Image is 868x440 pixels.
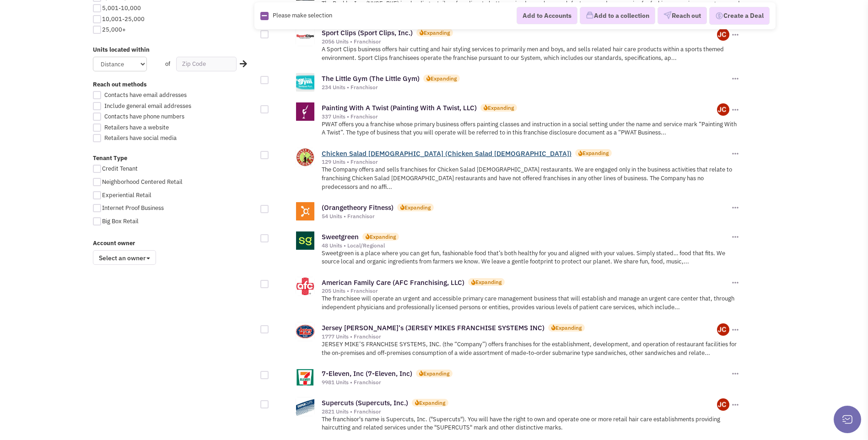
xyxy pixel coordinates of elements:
[658,7,707,25] button: Reach out
[717,28,729,41] img: swojxcZU80Go7FUHW_vJ3w.png
[104,91,187,99] span: Contacts have email addresses
[322,120,740,137] p: PWAT offers you a franchise whose primary business offers painting classes and instruction in a s...
[273,11,332,19] span: Please make selection
[322,232,359,241] a: Sweetgreen
[93,154,255,163] label: Tenant Type
[102,217,139,225] span: Big Box Retail
[322,213,730,220] div: 54 Units • Franchisor
[104,113,184,120] span: Contacts have phone numbers
[102,191,151,199] span: Experiential Retail
[176,57,237,71] input: Zip Code
[322,45,740,62] p: A Sport Clips business offers hair cutting and hair styling services to primarily men and boys, a...
[580,7,655,25] button: Add to a collection
[322,323,545,332] a: Jersey [PERSON_NAME]'s (JERSEY MIKES FRANCHISE SYSTEMS INC)
[322,74,420,83] a: The Little Gym (The Little Gym)
[93,80,255,89] label: Reach out methods
[322,369,412,378] a: 7-Eleven, Inc (7-Eleven, Inc)
[102,15,145,23] span: 10,001-25,000
[322,242,730,249] div: 48 Units • Local/Regional
[322,84,730,91] div: 234 Units • Franchisor
[586,11,594,20] img: icon-collection-lavender.png
[104,102,191,110] span: Include general email addresses
[717,103,729,116] img: swojxcZU80Go7FUHW_vJ3w.png
[709,7,770,25] button: Create a Deal
[93,250,156,265] span: Select an owner
[404,204,431,211] div: Expanding
[717,398,729,411] img: swojxcZU80Go7FUHW_vJ3w.png
[93,239,255,248] label: Account owner
[322,333,717,340] div: 1777 Units • Franchisor
[260,12,269,20] img: Rectangle.png
[102,165,138,172] span: Credit Tenant
[234,58,248,70] div: Search Nearby
[322,408,717,415] div: 2821 Units • Franchisor
[488,104,514,112] div: Expanding
[165,60,170,68] span: of
[322,415,740,432] p: The franchisor's name is Supercuts, Inc. ("Supercuts"). You will have the right to own and operat...
[102,204,164,212] span: Internet Proof Business
[322,278,464,287] a: American Family Care (AFC Franchising, LLC)
[322,38,717,45] div: 2056 Units • Franchisor
[102,4,141,12] span: 5,001-10,000
[322,103,477,112] a: Painting With A Twist (Painting With A Twist, LLC)
[555,324,582,332] div: Expanding
[717,323,729,336] img: swojxcZU80Go7FUHW_vJ3w.png
[517,7,577,24] button: Add to Accounts
[423,370,449,377] div: Expanding
[322,340,740,357] p: JERSEY MIKE’S FRANCHISE SYSTEMS, INC. (the “Company”) offers franchises for the establishment, de...
[424,29,450,37] div: Expanding
[582,149,609,157] div: Expanding
[475,278,501,286] div: Expanding
[322,398,408,407] a: Supercuts (Supercuts, Inc.)
[104,123,169,131] span: Retailers have a website
[322,166,740,191] p: The Company offers and sells franchises for Chicken Salad [DEMOGRAPHIC_DATA] restaurants. We are ...
[322,158,730,166] div: 129 Units • Franchisor
[322,287,730,295] div: 205 Units • Franchisor
[104,134,177,142] span: Retailers have social media
[322,295,740,311] p: The franchisee will operate an urgent and accessible primary care management business that will e...
[102,178,183,186] span: Neighborhood Centered Retail
[322,149,571,158] a: Chicken Salad [DEMOGRAPHIC_DATA] (Chicken Salad [DEMOGRAPHIC_DATA])
[322,203,394,212] a: (Orangetheory Fitness)
[322,379,730,386] div: 9981 Units • Franchisor
[431,75,457,82] div: Expanding
[715,11,723,21] img: Deal-Dollar.png
[322,249,740,266] p: Sweetgreen is a place where you can get fun, fashionable food that’s both healthy for you and ali...
[370,233,396,241] div: Expanding
[322,113,717,120] div: 337 Units • Franchisor
[663,11,672,20] img: VectorPaper_Plane.png
[419,399,445,407] div: Expanding
[102,26,126,33] span: 25,000+
[322,28,413,37] a: Sport Clips (Sport Clips, Inc.)
[93,46,255,54] label: Units located within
